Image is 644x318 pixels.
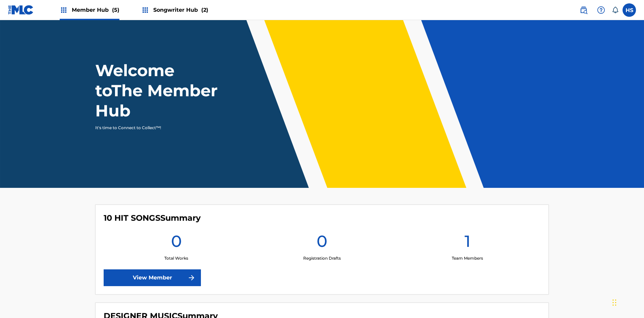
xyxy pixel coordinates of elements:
p: Registration Drafts [303,255,341,261]
img: Top Rightsholders [141,6,149,14]
img: Top Rightsholders [60,6,68,14]
p: Total Works [164,255,188,261]
h1: 0 [171,231,182,255]
div: Drag [612,293,616,313]
div: Help [594,3,608,17]
span: (5) [112,7,119,13]
span: Songwriter Hub [153,6,208,14]
div: Notifications [612,7,619,13]
h4: 10 HIT SONGS [104,213,201,223]
img: MLC Logo [8,5,34,15]
p: Team Members [452,255,483,261]
a: View Member [104,269,201,286]
h1: Welcome to The Member Hub [95,60,221,121]
h1: 0 [317,231,327,255]
div: User Menu [623,3,636,17]
span: (2) [201,7,208,13]
p: It's time to Connect to Collect™! [95,125,212,131]
span: Member Hub [72,6,119,14]
img: search [580,6,588,14]
h1: 1 [465,231,471,255]
a: Public Search [577,3,590,17]
img: f7272a7cc735f4ea7f67.svg [187,274,196,282]
img: help [597,6,605,14]
iframe: Chat Widget [610,286,644,318]
iframe: Resource Center [625,209,644,266]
